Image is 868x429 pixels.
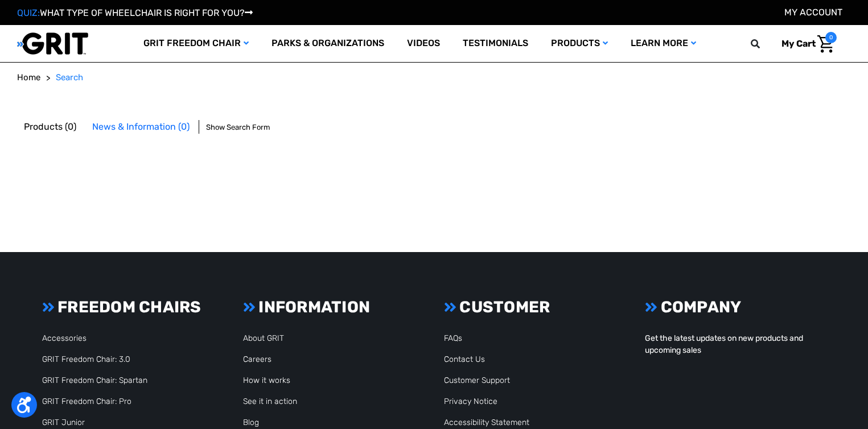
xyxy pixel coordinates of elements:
[24,121,76,132] span: Products (0)
[17,71,851,84] nav: Breadcrumb
[396,25,451,62] a: Videos
[92,121,190,132] span: News & Information (0)
[784,7,842,18] a: Account
[451,25,540,62] a: Testimonials
[645,298,826,317] h3: COMPANY
[243,354,271,364] a: Careers
[645,332,826,356] p: Get the latest updates on new products and upcoming sales
[42,333,87,343] a: Accessories
[132,25,260,62] a: GRIT Freedom Chair
[42,397,131,406] a: GRIT Freedom Chair: Pro
[243,298,424,317] h3: INFORMATION
[17,7,253,18] a: QUIZ:WHAT TYPE OF WHEELCHAIR IS RIGHT FOR YOU?
[42,354,130,364] a: GRIT Freedom Chair: 3.0
[56,71,83,84] a: Search
[619,25,707,62] a: Learn More
[17,72,40,82] span: Home
[444,397,497,406] a: Privacy Notice
[17,71,40,84] a: Home
[444,418,529,427] a: Accessibility Statement
[540,25,619,62] a: Products
[243,333,284,343] a: About GRIT
[444,354,485,364] a: Contact Us
[206,122,270,133] span: Show Search Form
[42,298,223,317] h3: FREEDOM CHAIRS
[825,32,837,43] span: 0
[243,397,297,406] a: See it in action
[817,35,834,53] img: Cart
[17,7,40,18] span: QUIZ:
[243,376,290,385] a: How it works
[444,333,462,343] a: FAQs
[17,32,88,55] img: GRIT All-Terrain Wheelchair and Mobility Equipment
[42,376,147,385] a: GRIT Freedom Chair: Spartan
[773,32,837,56] a: Cart with 0 items
[42,418,85,427] a: GRIT Junior
[756,32,773,56] input: Search
[56,72,83,82] span: Search
[444,298,625,317] h3: CUSTOMER
[444,376,510,385] a: Customer Support
[260,25,396,62] a: Parks & Organizations
[243,418,259,427] a: Blog
[781,38,816,49] span: My Cart
[206,120,270,134] a: Hide Search Form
